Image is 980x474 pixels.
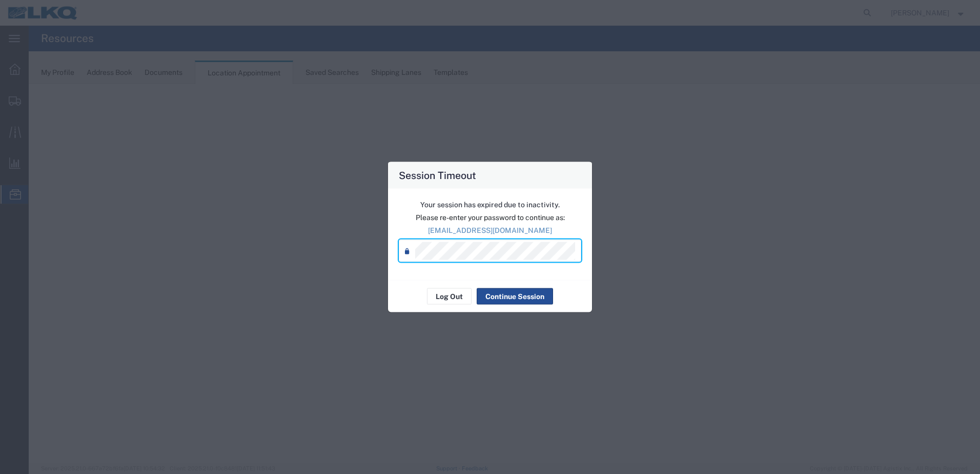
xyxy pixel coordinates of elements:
[427,288,472,305] button: Log Out
[399,168,476,183] h4: Session Timeout
[399,200,581,210] p: Your session has expired due to inactivity.
[477,288,553,305] button: Continue Session
[399,212,581,223] p: Please re-enter your password to continue as:
[399,225,581,236] p: [EMAIL_ADDRESS][DOMAIN_NAME]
